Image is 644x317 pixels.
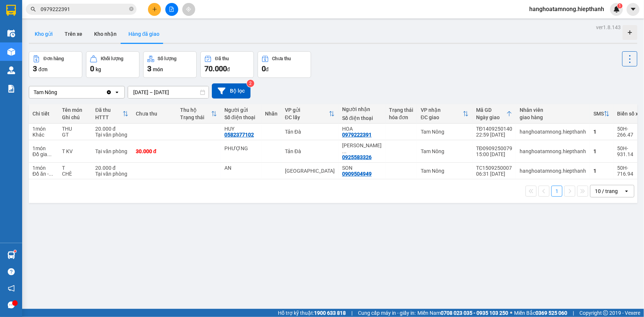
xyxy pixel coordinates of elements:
[421,114,463,120] div: ĐC giao
[88,25,123,43] button: Kho nhận
[514,309,567,317] span: Miền Bắc
[7,251,15,259] img: warehouse-icon
[41,5,128,13] input: Tìm tên, số ĐT hoặc mã đơn
[476,165,512,171] div: TC1509250007
[613,6,620,13] img: icon-new-feature
[342,154,372,160] div: 0925583326
[29,51,82,78] button: Đơn hàng3đơn
[95,114,123,120] div: HTTT
[8,285,15,292] span: notification
[617,3,623,8] sup: 1
[153,66,163,72] span: món
[476,151,512,157] div: 15:00 [DATE]
[520,168,586,174] div: hanghoatamnong.hiepthanh
[593,129,610,135] div: 1
[342,148,347,154] span: ...
[593,148,610,154] div: 1
[476,145,512,151] div: TĐ0909250079
[62,132,88,138] div: GT
[593,111,604,117] div: SMS
[285,114,329,120] div: ĐC lấy
[95,165,128,171] div: 20.000 đ
[29,25,59,43] button: Kho gửi
[8,302,15,309] span: message
[123,25,165,43] button: Hàng đã giao
[62,165,88,171] div: T
[38,66,48,72] span: đơn
[95,132,128,138] div: Tại văn phòng
[227,66,230,72] span: đ
[285,107,329,113] div: VP gửi
[342,132,372,138] div: 0979222391
[90,64,94,73] span: 0
[510,311,512,314] span: ⚪️
[590,104,613,124] th: Toggle SortBy
[158,56,177,61] div: Số lượng
[136,148,173,154] div: 30.000 đ
[32,145,55,151] div: 1 món
[101,56,123,61] div: Khối lượng
[95,126,128,132] div: 20.000 đ
[200,51,254,78] button: Đã thu70.000đ
[147,64,151,73] span: 3
[441,310,508,316] strong: 0708 023 035 - 0935 103 250
[314,310,346,316] strong: 1900 633 818
[285,168,335,174] div: [GEOGRAPHIC_DATA]
[389,107,413,113] div: Trạng thái
[520,107,586,113] div: Nhân viên
[49,171,53,177] span: ...
[421,168,469,174] div: Tam Nông
[128,86,209,98] input: Select a date range.
[6,5,16,16] img: logo-vxr
[62,171,88,177] div: CHÈ
[281,104,338,124] th: Toggle SortBy
[476,114,506,120] div: Ngày giao
[62,148,88,154] div: T KV
[114,89,120,95] svg: open
[224,132,254,138] div: 0582377102
[32,111,55,117] div: Chi tiết
[129,7,134,11] span: close-circle
[476,126,512,132] div: TĐ1409250140
[62,107,88,113] div: Tên món
[351,309,352,317] span: |
[44,56,64,61] div: Đơn hàng
[342,126,382,132] div: HOA
[417,104,472,124] th: Toggle SortBy
[619,3,621,8] span: 1
[593,168,610,174] div: 1
[182,3,195,16] button: aim
[136,111,173,117] div: Chưa thu
[62,114,88,120] div: Ghi chú
[32,165,55,171] div: 1 món
[551,186,562,197] button: 1
[342,106,382,112] div: Người nhận
[224,145,258,151] div: PHƯỢNG
[476,132,512,138] div: 22:59 [DATE]
[523,4,610,14] span: hanghoatamnong.hiepthanh
[186,7,191,12] span: aim
[7,85,15,93] img: solution-icon
[32,126,55,132] div: 1 món
[258,51,311,78] button: Chưa thu0đ
[7,30,15,37] img: warehouse-icon
[596,23,621,31] div: ver 1.8.143
[520,129,586,135] div: hanghoatamnong.hiepthanh
[421,107,463,113] div: VP nhận
[95,171,128,177] div: Tại văn phòng
[92,104,132,124] th: Toggle SortBy
[33,64,37,73] span: 3
[624,188,630,194] svg: open
[148,3,161,16] button: plus
[342,165,382,171] div: SON
[573,309,574,317] span: |
[180,107,211,113] div: Thu hộ
[224,107,258,113] div: Người gửi
[129,6,134,13] span: close-circle
[32,171,55,177] div: Đồ ăn - nước uống
[630,6,637,13] span: caret-down
[47,151,52,157] span: ...
[623,25,637,40] div: Tạo kho hàng mới
[266,66,269,72] span: đ
[272,56,291,61] div: Chưa thu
